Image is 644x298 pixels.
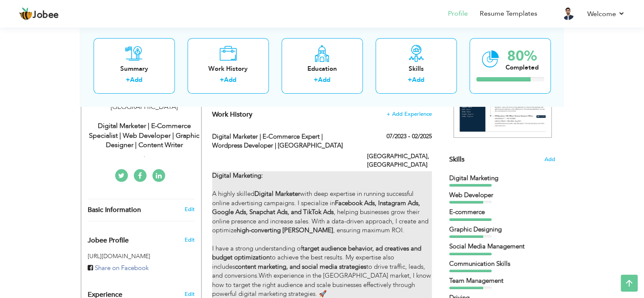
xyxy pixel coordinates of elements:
[194,64,262,73] div: Work History
[33,11,59,20] span: Jobee
[88,253,195,259] h5: [URL][DOMAIN_NAME]
[235,262,366,271] strong: content marketing, and social media strategies
[95,264,149,272] span: Share on Facebook
[88,150,201,160] div: .
[449,225,555,234] div: Graphic Designing
[19,7,33,21] img: jobee.io
[88,121,201,150] div: Digital Marketer | E-commerce Specialist | Web Developer | Graphic Designer | Content Writer
[587,9,625,19] a: Welcome
[318,76,330,84] a: Add
[506,49,539,63] div: 80%
[19,7,59,21] a: Jobee
[480,9,537,19] a: Resume Templates
[212,199,420,216] strong: Facebook Ads, Instagram Ads, Google Ads, Snapchat Ads, and TikTok Ads
[382,64,450,73] div: Skills
[81,228,201,249] div: Enhance your career by creating a custom URL for your Jobee public profile.
[254,189,300,198] strong: Digital Marketer
[387,111,432,117] span: + Add Experience
[448,9,468,19] a: Profile
[506,63,539,72] div: Completed
[130,76,142,84] a: Add
[224,76,236,84] a: Add
[212,110,252,119] span: Work History
[100,64,168,73] div: Summary
[449,174,555,183] div: Digital Marketing
[449,259,555,268] div: Communication Skills
[184,290,194,298] a: Edit
[561,6,575,20] img: Profile Img
[449,155,464,164] span: Skills
[184,206,194,213] a: Edit
[449,242,555,251] div: Social Media Management
[449,191,555,200] div: Web Developer
[367,152,432,169] label: [GEOGRAPHIC_DATA], [GEOGRAPHIC_DATA]
[220,76,224,85] label: +
[212,244,421,262] strong: target audience behavior, ad creatives and budget optimization
[449,276,555,285] div: Team Management
[387,132,432,141] label: 07/2023 - 02/2025
[412,76,424,84] a: Add
[408,76,412,85] label: +
[314,76,318,85] label: +
[237,226,333,234] strong: high-converting [PERSON_NAME]
[544,156,555,164] span: Add
[288,64,356,73] div: Education
[212,132,354,150] label: Digital Marketer | E-commerce Expert | Wordpress Developer | [GEOGRAPHIC_DATA]
[449,208,555,217] div: E-commerce
[126,76,130,85] label: +
[184,236,194,244] span: Edit
[88,206,141,214] span: Basic Information
[212,110,431,119] h4: This helps to show the companies you have worked for.
[88,237,129,245] span: Jobee Profile
[212,171,263,180] strong: Digital Marketing:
